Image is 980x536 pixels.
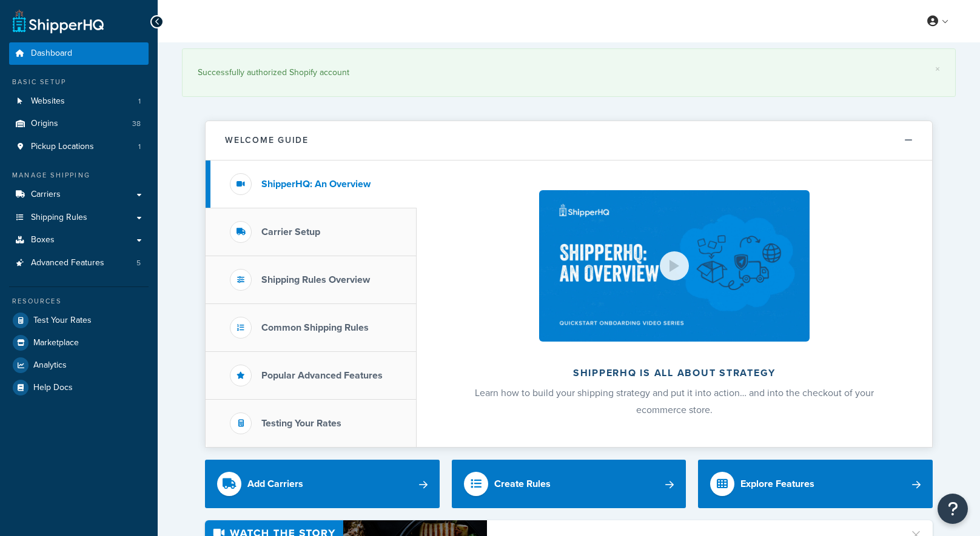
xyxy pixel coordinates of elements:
a: Help Docs [9,377,149,399]
span: Dashboard [31,48,72,59]
span: 38 [132,119,141,129]
span: Learn how to build your shipping strategy and put it into action… and into the checkout of your e... [475,386,874,417]
li: Advanced Features [9,252,149,274]
a: Test Your Rates [9,309,149,331]
button: Open Resource Center [938,494,968,524]
div: Resources [9,296,149,306]
div: Basic Setup [9,77,149,87]
a: Origins38 [9,113,149,135]
span: Websites [31,96,65,107]
span: 1 [138,142,141,152]
span: Analytics [33,360,67,371]
span: Carriers [31,190,61,200]
div: Add Carriers [247,475,303,492]
span: Boxes [31,235,55,245]
li: Websites [9,90,149,113]
span: Help Docs [33,383,73,393]
h3: ShipperHQ: An Overview [261,179,371,190]
a: Carriers [9,184,149,206]
span: Shipping Rules [31,213,87,223]
span: 5 [136,258,141,268]
a: Marketplace [9,332,149,354]
a: Dashboard [9,42,149,65]
button: Welcome Guide [206,121,932,160]
span: Marketplace [33,338,79,348]
h3: Shipping Rules Overview [261,274,370,285]
a: Advanced Features5 [9,252,149,274]
a: Shipping Rules [9,207,149,229]
a: Boxes [9,229,149,251]
div: Successfully authorized Shopify account [198,64,940,81]
span: Origins [31,119,58,129]
a: Add Carriers [205,460,440,508]
a: Create Rules [452,460,686,508]
a: × [935,64,940,74]
li: Origins [9,113,149,135]
h3: Common Shipping Rules [261,322,369,333]
h3: Popular Advanced Features [261,370,383,381]
h2: ShipperHQ is all about strategy [449,368,900,379]
h2: Welcome Guide [225,136,309,145]
span: 1 [138,96,141,107]
a: Analytics [9,354,149,376]
h3: Testing Your Rates [261,418,341,429]
div: Manage Shipping [9,170,149,180]
span: Test Your Rates [33,316,92,326]
a: Websites1 [9,90,149,113]
h3: Carrier Setup [261,227,320,237]
a: Explore Features [698,460,933,508]
a: Pickup Locations1 [9,136,149,158]
li: Pickup Locations [9,136,149,158]
span: Pickup Locations [31,142,94,152]
span: Advanced Features [31,258,104,268]
div: Create Rules [494,475,551,492]
img: ShipperHQ is all about strategy [539,190,810,342]
div: Explore Features [740,475,814,492]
